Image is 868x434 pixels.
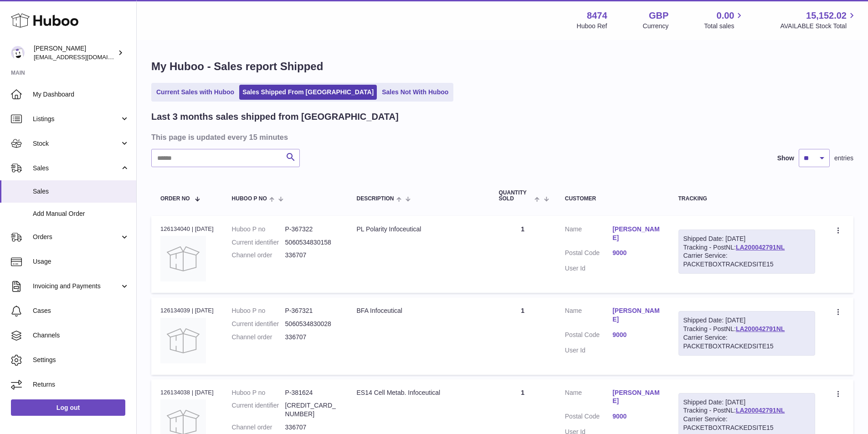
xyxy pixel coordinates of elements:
dt: Name [565,306,612,326]
dd: P-381624 [285,388,339,397]
dt: Current identifier [232,401,285,419]
strong: GBP [649,10,668,22]
dt: Postal Code [565,249,612,260]
a: 9000 [612,412,660,421]
span: Add Manual Order [33,209,129,218]
a: 9000 [612,331,660,339]
div: BFA Infoceutical [357,306,481,315]
a: Current Sales with Huboo [153,85,237,100]
div: Tracking [678,196,816,202]
dd: 336707 [285,333,339,342]
span: Total sales [704,22,745,31]
span: Description [357,196,394,202]
dt: User Id [565,264,612,273]
dt: Huboo P no [232,225,285,234]
a: 9000 [612,249,660,257]
td: 1 [489,297,555,374]
dt: Channel order [232,251,285,260]
dt: Name [565,225,612,245]
div: Currency [643,22,669,31]
img: orders@neshealth.com [11,46,25,60]
div: Carrier Service: PACKETBOXTRACKEDSITE15 [683,251,811,269]
span: Channels [33,331,129,340]
td: 1 [489,216,555,293]
dd: P-367322 [285,225,339,234]
h3: This page is updated every 15 minutes [151,132,851,142]
dt: Channel order [232,333,285,342]
div: Tracking - PostNL: [678,230,816,274]
h2: Last 3 months sales shipped from [GEOGRAPHIC_DATA] [151,111,399,123]
span: Sales [33,187,129,196]
dt: Huboo P no [232,388,285,397]
dt: Current identifier [232,238,285,247]
div: [PERSON_NAME] [34,44,116,61]
strong: 8474 [587,10,607,22]
dd: P-367321 [285,306,339,315]
span: entries [834,154,853,163]
span: Huboo P no [232,196,267,202]
a: LA200042791NL [736,325,785,332]
dd: 5060534830158 [285,238,339,247]
a: [PERSON_NAME] [612,225,660,242]
dt: Postal Code [565,331,612,342]
span: [EMAIL_ADDRESS][DOMAIN_NAME] [34,53,134,61]
a: [PERSON_NAME] [612,306,660,324]
div: Shipped Date: [DATE] [683,316,811,325]
dt: Name [565,388,612,408]
dd: 336707 [285,423,339,432]
div: 126134038 | [DATE] [160,388,214,397]
span: Returns [33,380,129,389]
span: AVAILABLE Stock Total [780,22,857,31]
a: Sales Not With Huboo [379,85,452,100]
dd: 5060534830028 [285,320,339,328]
a: 15,152.02 AVAILABLE Stock Total [780,10,857,31]
a: [PERSON_NAME] [612,388,660,406]
div: 126134040 | [DATE] [160,225,214,233]
span: 15,152.02 [806,10,847,22]
label: Show [777,154,794,163]
div: Huboo Ref [577,22,607,31]
div: Carrier Service: PACKETBOXTRACKEDSITE15 [683,415,811,432]
span: Quantity Sold [498,190,532,202]
div: PL Polarity Infoceutical [357,225,481,234]
span: Listings [33,115,120,123]
span: Order No [160,196,190,202]
dt: Huboo P no [232,306,285,315]
img: no-photo.jpg [160,318,206,363]
div: Carrier Service: PACKETBOXTRACKEDSITE15 [683,333,811,351]
h1: My Huboo - Sales report Shipped [151,59,853,74]
dt: Channel order [232,423,285,432]
a: LA200042791NL [736,244,785,251]
div: Customer [565,196,660,202]
div: Shipped Date: [DATE] [683,235,811,243]
dd: [CREDIT_CARD_NUMBER] [285,401,339,419]
img: no-photo.jpg [160,236,206,281]
dt: User Id [565,346,612,355]
span: Orders [33,233,120,241]
dt: Current identifier [232,320,285,328]
dt: Postal Code [565,412,612,423]
div: Tracking - PostNL: [678,311,816,356]
div: 126134039 | [DATE] [160,306,214,315]
div: ES14 Cell Metab. Infoceutical [357,388,481,397]
a: Sales Shipped From [GEOGRAPHIC_DATA] [239,85,377,100]
span: Settings [33,356,129,364]
span: 0.00 [717,10,734,22]
span: Stock [33,139,120,148]
a: LA200042791NL [736,407,785,414]
span: My Dashboard [33,90,129,99]
a: 0.00 Total sales [704,10,745,31]
a: Log out [11,399,125,416]
span: Sales [33,164,120,173]
span: Invoicing and Payments [33,282,120,291]
div: Shipped Date: [DATE] [683,398,811,407]
span: Usage [33,257,129,266]
dd: 336707 [285,251,339,260]
span: Cases [33,306,129,315]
